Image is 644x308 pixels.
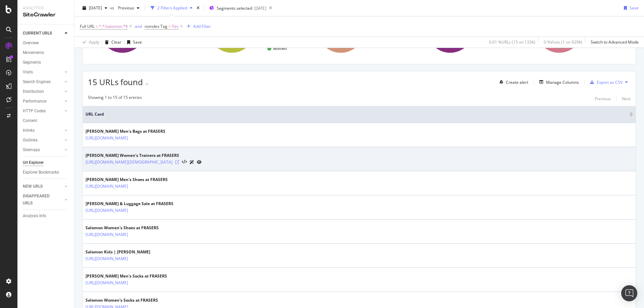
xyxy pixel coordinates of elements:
[23,108,63,115] a: HTTP Codes
[23,78,51,85] div: Search Engines
[23,146,40,153] div: Sitemaps
[23,212,46,220] div: Analysis Info
[190,159,194,166] a: AI Url Details
[506,79,528,85] div: Create alert
[135,23,142,29] div: and
[23,69,63,76] a: Visits
[111,39,121,45] div: Clear
[88,76,143,87] span: 15 URLs found
[89,5,102,11] span: 2025 Aug. 13th
[23,40,39,47] div: Overview
[23,127,63,134] a: Inlinks
[145,23,167,29] span: noindex Tag
[23,98,63,105] a: Performance
[86,207,128,214] a: [URL][DOMAIN_NAME]
[86,255,128,262] a: [URL][DOMAIN_NAME]
[416,1,521,59] div: A chart.
[86,111,628,117] span: URL Card
[148,3,195,13] button: 2 Filters Applied
[23,88,63,95] a: Distribution
[197,1,302,59] div: A chart.
[193,23,211,29] div: Add Filter
[88,1,193,59] div: A chart.
[23,49,69,56] a: Movements
[23,183,63,190] a: NEW URLS
[306,1,411,59] div: A chart.
[80,3,110,13] button: [DATE]
[23,193,63,207] a: DISAPPEARED URLS
[86,225,159,231] div: Salomon Women's Shoes at FRASERS
[23,59,69,66] a: Segments
[23,117,37,124] div: Content
[86,297,158,303] div: Salomon Women's Socks at FRASERS
[86,128,165,134] div: [PERSON_NAME] Men's Bags at FRASERS
[23,69,33,76] div: Visits
[273,46,287,51] text: Women
[99,22,128,31] span: ^.*/salomon.*$
[23,11,69,19] div: SiteCrawler
[621,285,637,301] div: Open Intercom Messenger
[23,108,46,115] div: HTTP Codes
[630,5,639,11] div: Save
[622,95,631,103] button: Next
[124,37,142,48] button: Save
[89,39,99,45] div: Apply
[80,23,95,29] span: Full URL
[23,40,69,47] a: Overview
[86,280,128,286] a: [URL][DOMAIN_NAME]
[86,201,173,207] div: [PERSON_NAME] & Luggage Sale at FRASERS
[23,169,59,176] div: Explorer Bookmarks
[23,193,57,207] div: DISAPPEARED URLS
[23,146,63,153] a: Sitemaps
[168,23,171,29] span: =
[86,152,202,159] div: [PERSON_NAME] Women's Trainers at FRASERS
[23,137,63,144] a: Outlinks
[23,137,38,144] div: Outlinks
[135,23,142,29] button: and
[544,39,582,45] div: 0 % Visits ( 1 on 929K )
[23,49,44,56] div: Movements
[23,159,44,166] div: Url Explorer
[23,159,69,166] a: Url Explorer
[133,39,142,45] div: Save
[195,5,201,11] div: times
[86,273,167,279] div: [PERSON_NAME] Men's Socks at FRASERS
[254,5,266,11] div: [DATE]
[23,98,46,105] div: Performance
[537,78,579,86] button: Manage Columns
[115,3,142,13] button: Previous
[23,183,43,190] div: NEW URLS
[622,96,631,102] div: Next
[23,117,69,124] a: Content
[23,169,69,176] a: Explorer Bookmarks
[86,135,128,141] a: [URL][DOMAIN_NAME]
[172,22,178,31] span: Yes
[591,39,639,45] div: Switch to Advanced Mode
[86,177,168,183] div: [PERSON_NAME] Men's Shoes at FRASERS
[115,5,134,11] span: Previous
[102,37,121,48] button: Clear
[175,160,179,164] a: Visit Online Page
[150,81,151,87] div: -
[197,159,202,166] a: URL Inspection
[595,96,611,102] div: Previous
[110,5,115,11] span: vs
[546,79,579,85] div: Manage Columns
[86,231,128,238] a: [URL][DOMAIN_NAME]
[86,183,128,190] a: [URL][DOMAIN_NAME]
[217,5,252,11] span: Segments selected
[489,39,535,45] div: 0.01 % URLs ( 15 on 133K )
[595,95,611,103] button: Previous
[86,159,172,166] a: [URL][DOMAIN_NAME][DEMOGRAPHIC_DATA]
[621,3,639,13] button: Save
[88,95,142,103] div: Showing 1 to 15 of 15 entries
[23,30,52,37] div: CURRENT URLS
[23,30,63,37] a: CURRENT URLS
[588,37,639,48] button: Switch to Advanced Mode
[23,88,44,95] div: Distribution
[23,78,63,85] a: Search Engines
[23,212,69,220] a: Analysis Info
[80,37,99,48] button: Apply
[587,77,623,87] button: Export as CSV
[23,5,69,11] div: Analytics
